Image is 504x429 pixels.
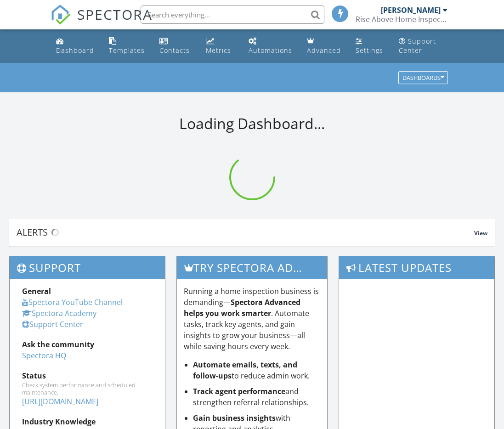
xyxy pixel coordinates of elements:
strong: Spectora Advanced helps you work smarter [184,297,300,318]
a: Metrics [202,33,238,59]
div: Contacts [159,46,190,55]
span: View [474,229,487,237]
div: Alerts [17,226,474,238]
a: Dashboard [52,33,98,59]
div: Dashboard [56,46,94,55]
li: and strengthen referral relationships. [193,386,320,408]
p: Running a home inspection business is demanding— . Automate tasks, track key agents, and gain ins... [184,286,320,352]
div: Templates [109,46,145,55]
div: Industry Knowledge [22,416,153,427]
a: Contacts [156,33,195,59]
a: Spectora HQ [22,350,66,361]
strong: General [22,286,51,296]
a: [URL][DOMAIN_NAME] [22,396,98,406]
div: Settings [356,46,383,55]
a: Automations (Basic) [245,33,296,59]
strong: Track agent performance [193,386,285,396]
a: Spectora YouTube Channel [22,297,123,307]
a: Spectora Academy [22,308,96,318]
div: [PERSON_NAME] [381,6,441,15]
div: Automations [249,46,292,55]
div: Dashboards [402,75,444,81]
span: SPECTORA [77,5,153,24]
strong: Gain business insights [193,413,276,423]
h3: Support [10,256,165,279]
a: Support Center [395,33,452,59]
a: SPECTORA [51,12,153,32]
a: Advanced [303,33,345,59]
div: Advanced [307,46,341,55]
div: Ask the community [22,339,153,350]
img: The Best Home Inspection Software - Spectora [51,5,71,25]
h3: Try spectora advanced [DATE] [177,256,327,279]
li: to reduce admin work. [193,359,320,381]
a: Templates [105,33,148,59]
a: Settings [352,33,388,59]
div: Metrics [206,46,231,55]
a: Support Center [22,319,83,329]
div: Rise Above Home Inspections [356,15,447,24]
button: Dashboards [398,72,448,85]
div: Status [22,370,153,381]
strong: Automate emails, texts, and follow-ups [193,360,297,381]
h3: Latest Updates [339,256,494,279]
div: Check system performance and scheduled maintenance. [22,381,153,396]
input: Search everything... [141,6,324,24]
div: Support Center [399,37,436,55]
